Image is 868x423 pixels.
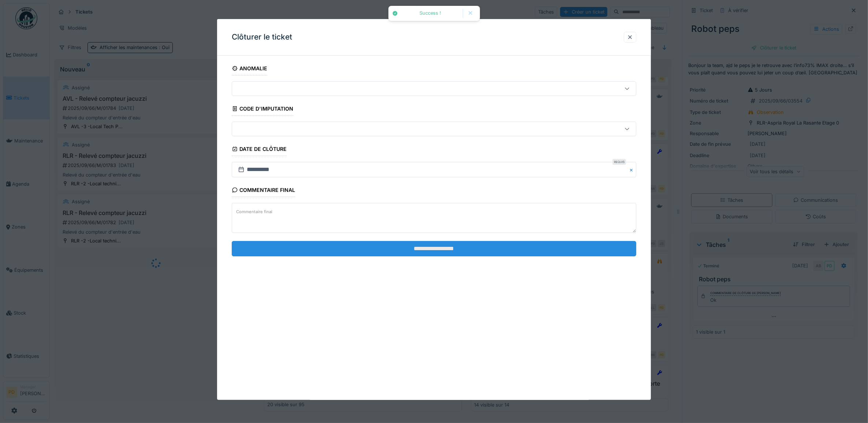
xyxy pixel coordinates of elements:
div: Date de clôture [232,144,287,156]
div: Code d'imputation [232,103,294,116]
div: Anomalie [232,63,268,75]
div: Requis [612,159,626,165]
label: Commentaire final [235,207,274,216]
h3: Clôturer le ticket [232,33,292,42]
button: Close [628,162,636,177]
div: Commentaire final [232,185,295,197]
div: Success ! [402,10,459,16]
